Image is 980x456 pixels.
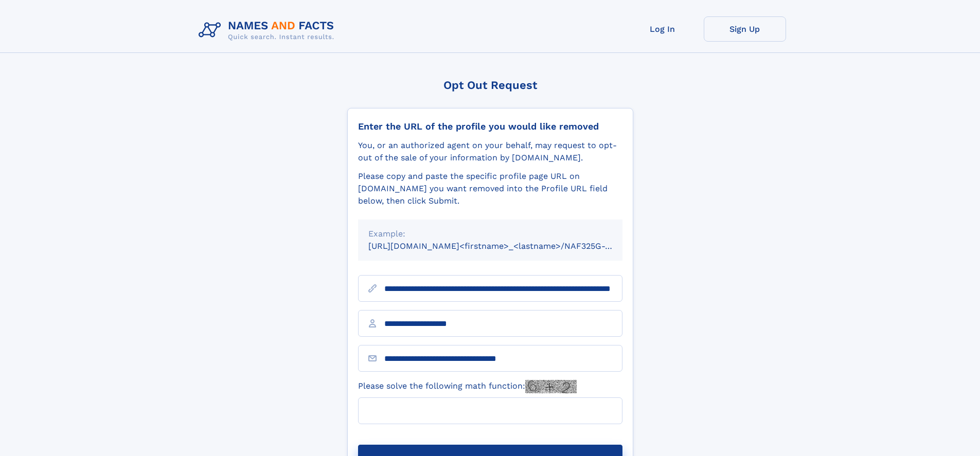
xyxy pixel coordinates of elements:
a: Sign Up [704,16,786,42]
div: You, or an authorized agent on your behalf, may request to opt-out of the sale of your informatio... [358,139,622,164]
div: Please copy and paste the specific profile page URL on [DOMAIN_NAME] you want removed into the Pr... [358,170,622,207]
div: Enter the URL of the profile you would like removed [358,121,622,132]
img: Logo Names and Facts [194,16,343,44]
label: Please solve the following math function: [358,380,577,393]
small: [URL][DOMAIN_NAME]<firstname>_<lastname>/NAF325G-xxxxxxxx [368,241,642,251]
a: Log In [621,16,704,42]
div: Opt Out Request [347,79,633,92]
div: Example: [368,228,612,240]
